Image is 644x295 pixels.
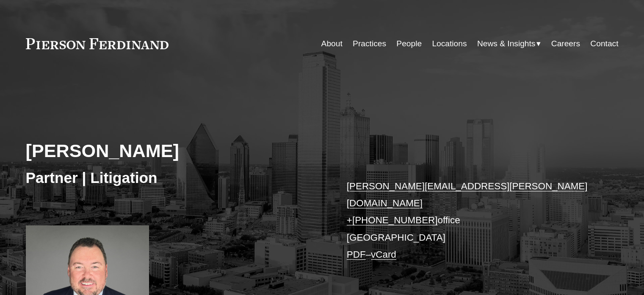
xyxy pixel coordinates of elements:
span: News & Insights [477,37,536,51]
p: office [GEOGRAPHIC_DATA] – [347,178,594,264]
a: People [396,36,422,52]
a: Careers [551,36,580,52]
h2: [PERSON_NAME] [26,140,322,162]
h3: Partner | Litigation [26,169,322,187]
a: vCard [371,249,396,260]
a: PDF [347,249,366,260]
a: Practices [353,36,386,52]
a: [PERSON_NAME][EMAIL_ADDRESS][PERSON_NAME][DOMAIN_NAME] [347,181,588,208]
a: folder dropdown [477,36,541,52]
a: + [347,215,352,225]
a: Locations [432,36,467,52]
a: Contact [590,36,618,52]
a: About [321,36,343,52]
a: [PHONE_NUMBER] [352,215,438,225]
